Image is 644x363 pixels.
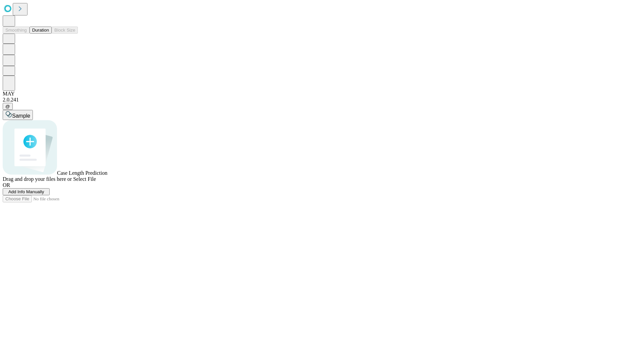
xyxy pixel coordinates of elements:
[12,113,30,119] span: Sample
[73,176,96,182] span: Select File
[3,91,641,97] div: MAY
[8,189,44,194] span: Add Info Manually
[3,110,33,120] button: Sample
[5,104,10,109] span: @
[3,97,641,103] div: 2.0.241
[52,27,78,34] button: Block Size
[57,170,107,176] span: Case Length Prediction
[3,27,30,34] button: Smoothing
[3,103,13,110] button: @
[3,182,10,188] span: OR
[30,27,52,34] button: Duration
[3,176,72,182] span: Drag and drop your files here or
[3,188,50,195] button: Add Info Manually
